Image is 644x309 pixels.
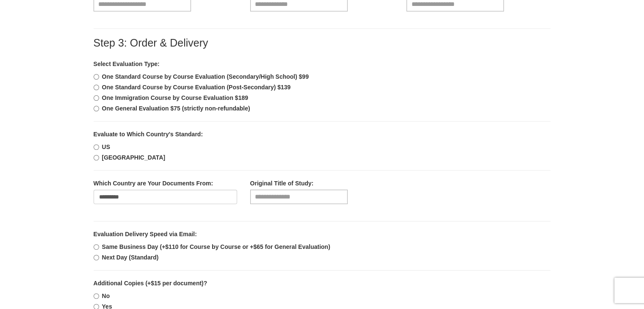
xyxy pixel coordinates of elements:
input: [GEOGRAPHIC_DATA] [94,155,99,160]
b: One Standard Course by Course Evaluation (Secondary/High School) $99 [102,73,309,80]
input: One Immigration Course by Course Evaluation $189 [94,95,99,101]
b: [GEOGRAPHIC_DATA] [102,154,166,161]
b: Same Business Day (+$110 for Course by Course or +$65 for General Evaluation) [102,243,330,250]
input: One Standard Course by Course Evaluation (Secondary/High School) $99 [94,74,99,80]
input: US [94,144,99,150]
b: One Immigration Course by Course Evaluation $189 [102,94,248,101]
b: US [102,143,110,150]
input: One General Evaluation $75 (strictly non-refundable) [94,106,99,111]
b: Select Evaluation Type: [94,61,160,67]
b: One General Evaluation $75 (strictly non-refundable) [102,105,250,112]
iframe: LiveChat chat widget [478,7,644,309]
b: One Standard Course by Course Evaluation (Post-Secondary) $139 [102,84,291,91]
b: Next Day (Standard) [102,254,159,261]
label: Original Title of Study: [250,179,314,188]
input: One Standard Course by Course Evaluation (Post-Secondary) $139 [94,85,99,90]
label: Which Country are Your Documents From: [94,179,213,188]
b: No [102,292,110,299]
input: No [94,293,99,299]
label: Step 3: Order & Delivery [94,37,208,49]
input: Next Day (Standard) [94,255,99,260]
b: Evaluation Delivery Speed via Email: [94,231,197,237]
b: Additional Copies (+$15 per document)? [94,280,207,287]
b: Evaluate to Which Country's Standard: [94,131,203,138]
input: Same Business Day (+$110 for Course by Course or +$65 for General Evaluation) [94,244,99,250]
